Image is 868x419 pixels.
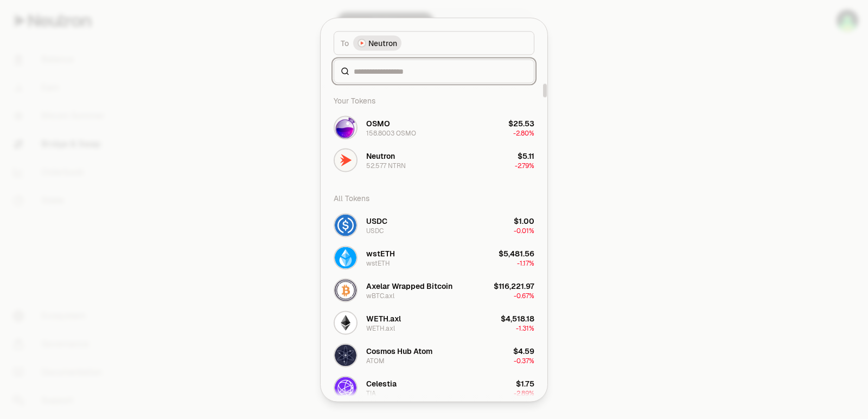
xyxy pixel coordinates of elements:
img: OSMO Logo [335,117,356,138]
div: $5.11 [518,150,534,161]
button: USDC LogoUSDCUSDC$1.00-0.01% [327,209,541,241]
button: WETH.axl LogoWETH.axlWETH.axl$4,518.18-1.31% [327,306,541,339]
span: -0.37% [514,356,534,365]
div: 158.8003 OSMO [366,128,416,137]
div: $116,221.97 [494,280,534,291]
div: 52.577 NTRN [366,161,406,170]
img: ATOM Logo [335,344,356,366]
img: USDC Logo [335,214,356,236]
div: $1.00 [514,215,534,226]
span: -2.80% [513,128,534,137]
div: TIA [366,389,376,397]
span: -0.01% [514,226,534,235]
div: All Tokens [327,187,541,209]
div: wBTC.axl [366,291,394,300]
div: USDC [366,226,384,235]
div: wstETH [366,248,395,259]
img: TIA Logo [335,377,356,398]
div: $4,518.18 [501,313,534,324]
button: wstETH LogowstETHwstETH$5,481.56-1.17% [327,241,541,274]
div: USDC [366,215,387,226]
button: ToNeutron LogoNeutron [334,31,534,55]
span: -0.67% [514,291,534,300]
div: $1.75 [516,378,534,389]
img: wstETH Logo [335,247,356,268]
div: Your Tokens [327,89,541,111]
div: OSMO [366,118,390,128]
div: Neutron [366,150,395,161]
span: -1.17% [517,259,534,267]
div: wstETH [366,259,390,267]
span: -2.89% [514,389,534,397]
div: Axelar Wrapped Bitcoin [366,280,452,291]
img: WETH.axl Logo [335,312,356,333]
div: Celestia [366,378,397,389]
img: NTRN Logo [335,149,356,171]
img: wBTC.axl Logo [335,279,356,301]
div: $4.59 [513,345,534,356]
button: TIA LogoCelestiaTIA$1.75-2.89% [327,371,541,404]
div: Cosmos Hub Atom [366,345,432,356]
span: -2.79% [515,161,534,170]
div: $5,481.56 [499,248,534,259]
button: wBTC.axl LogoAxelar Wrapped BitcoinwBTC.axl$116,221.97-0.67% [327,274,541,306]
span: -1.31% [516,324,534,332]
div: $25.53 [508,118,534,128]
span: Neutron [368,37,397,48]
button: OSMO LogoOSMO158.8003 OSMO$25.53-2.80% [327,111,541,144]
span: To [341,37,349,48]
div: WETH.axl [366,324,395,332]
div: ATOM [366,356,385,365]
button: NTRN LogoNeutron52.577 NTRN$5.11-2.79% [327,144,541,176]
button: ATOM LogoCosmos Hub AtomATOM$4.59-0.37% [327,339,541,371]
img: Neutron Logo [359,40,365,46]
div: WETH.axl [366,313,401,324]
